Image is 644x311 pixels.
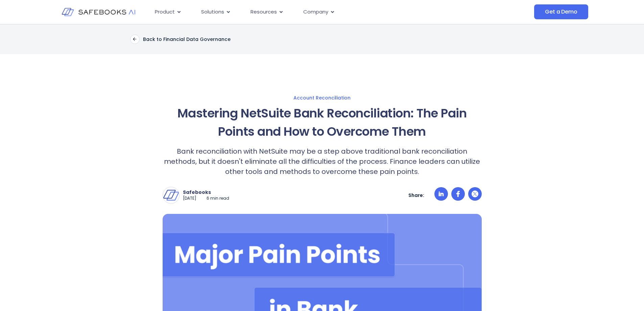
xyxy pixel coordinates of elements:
a: Account Reconciliation [96,95,548,101]
span: Solutions [201,8,224,16]
p: 6 min read [207,196,229,201]
a: Back to Financial Data Governance [130,35,231,44]
h1: Mastering NetSuite Bank Reconciliation: The Pain Points and How to Overcome Them [163,104,482,141]
div: Menu Toggle [149,5,467,19]
span: Product [155,8,175,16]
p: Bank reconciliation with NetSuite may be a step above traditional bank reconciliation methods, bu... [163,146,482,177]
p: Share: [408,192,424,198]
span: Company [303,8,328,16]
img: Safebooks [163,187,179,203]
p: Back to Financial Data Governance [143,36,231,42]
a: Get a Demo [534,4,588,19]
nav: Menu [149,5,467,19]
span: Resources [251,8,277,16]
p: Safebooks [183,189,229,195]
span: Get a Demo [545,8,577,15]
p: [DATE] [183,196,196,201]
